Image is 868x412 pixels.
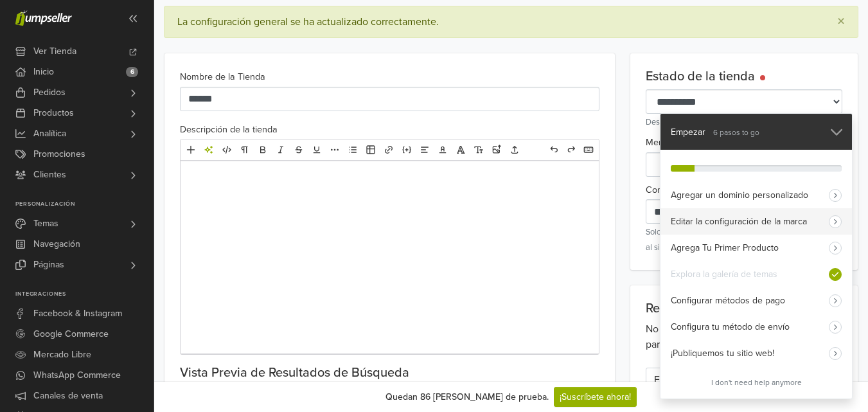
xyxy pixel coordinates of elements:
[344,141,361,158] a: Lista
[545,141,562,158] a: Deshacer
[33,255,64,275] span: Páginas
[646,183,693,197] label: Contraseña
[33,324,109,345] span: Google Commerce
[660,114,852,150] div: Empezar 6 pasos to go
[33,165,66,185] span: Clientes
[646,69,842,84] div: Estado de la tienda
[33,345,91,365] span: Mercado Libre
[671,127,705,138] span: Empezar
[385,390,549,404] div: Quedan 86 [PERSON_NAME] de prueba.
[180,365,409,381] label: Vista Previa de Resultados de Búsqueda
[180,70,265,84] label: Nombre de la Tienda
[470,141,487,158] a: Tamaño de fuente
[488,141,505,158] a: Subir imágenes
[646,368,744,392] a: Editar información
[398,141,415,158] a: Incrustar
[563,141,580,158] a: Rehacer
[33,234,80,255] span: Navegación
[671,377,842,388] div: I don't need help anymore
[33,144,85,165] span: Promociones
[33,103,74,123] span: Productos
[126,67,138,77] span: 6
[177,15,439,28] div: La configuración general se ha actualizado correctamente.
[660,340,852,366] a: ¡Publiquemos tu sitio web!
[326,141,343,158] a: Más formato
[660,287,852,314] a: Configurar métodos de pago
[636,321,852,352] div: No tienes ninguna red social configurada para tu tienda.
[308,141,325,158] a: Subrayado
[660,314,852,340] a: Configura tu método de envío
[837,12,845,31] span: ×
[646,117,820,127] small: Desactive su sitio web durante el mantenimiento.
[416,141,433,158] a: Alineación
[362,141,379,158] a: Tabla
[290,141,307,158] a: Eliminado
[180,123,278,137] label: Descripción de la tienda
[506,141,523,158] a: Subir archivos
[236,141,253,158] a: Formato
[254,141,271,158] a: Negrita
[200,141,217,158] a: Herramientas de IA
[218,141,235,158] a: HTML
[660,208,852,235] a: Editar la configuración de la marca
[33,303,122,324] span: Facebook & Instagram
[33,365,121,386] span: WhatsApp Commerce
[646,136,776,150] label: Mensaje de Tienda Desactivada
[660,235,852,261] a: Agrega Tu Primer Producto
[646,227,837,253] small: Solo los usuarios con esta contraseña podrán acceder al sitio web. esta protección.
[33,82,66,103] span: Pedidos
[33,386,103,406] span: Canales de venta
[33,41,76,62] span: Ver Tienda
[554,387,637,407] a: ¡Suscríbete ahora!
[580,141,597,158] a: Atajos
[182,141,199,158] a: Añadir
[452,141,469,158] a: Fuente
[646,301,842,316] div: Redes Sociales
[33,123,66,144] span: Analítica
[380,141,397,158] a: Enlace
[33,213,58,234] span: Temas
[15,291,154,298] p: Integraciones
[660,261,852,287] a: Explora la galería de temas
[15,201,154,208] p: Personalización
[434,141,451,158] a: Color del texto
[272,141,289,158] a: Cursiva
[713,128,759,137] small: 6 pasos to go
[33,62,54,82] span: Inicio
[660,182,852,208] a: Agregar un dominio personalizado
